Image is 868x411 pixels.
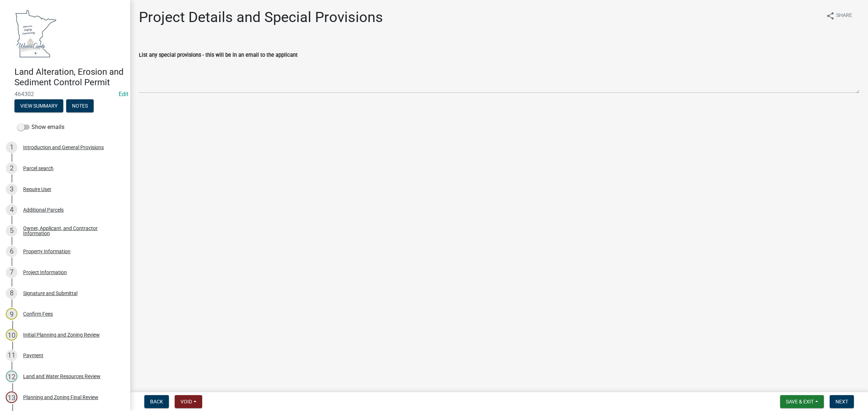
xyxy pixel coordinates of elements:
[6,350,17,361] div: 11
[23,226,119,236] div: Owner, Applicant, and Contractor Information
[66,99,94,112] button: Notes
[6,142,17,153] div: 1
[23,187,51,192] div: Require User
[6,246,17,257] div: 6
[14,99,63,112] button: View Summary
[144,395,169,408] button: Back
[23,207,64,212] div: Additional Parcels
[66,103,94,109] wm-modal-confirm: Notes
[6,163,17,174] div: 2
[820,9,858,23] button: shareShare
[6,308,17,320] div: 9
[23,166,54,171] div: Parcel search
[175,395,202,408] button: Void
[23,311,53,316] div: Confirm Fees
[14,103,63,109] wm-modal-confirm: Summary
[23,291,77,296] div: Signature and Submittal
[139,9,383,26] h1: Project Details and Special Provisions
[6,329,17,341] div: 10
[23,395,98,400] div: Planning and Zoning Final Review
[6,267,17,278] div: 7
[23,249,71,254] div: Property Information
[23,332,100,337] div: Initial Planning and Zoning Review
[835,399,848,404] span: Next
[23,270,67,275] div: Project Information
[14,67,124,88] h4: Land Alteration, Erosion and Sediment Control Permit
[830,395,854,408] button: Next
[139,53,298,58] label: List any special provisions - this will be in an email to the applicant
[150,399,163,404] span: Back
[826,12,835,20] i: share
[836,12,852,20] span: Share
[6,204,17,216] div: 4
[17,123,64,131] label: Show emails
[23,353,43,358] div: Payment
[119,91,128,98] wm-modal-confirm: Edit Application Number
[6,183,17,195] div: 3
[14,8,57,59] img: Waseca County, Minnesota
[6,391,17,403] div: 13
[14,91,116,98] span: 464302
[119,91,128,98] a: Edit
[6,225,17,237] div: 5
[786,399,814,404] span: Save & Exit
[23,145,104,150] div: Introduction and General Provisions
[6,371,17,382] div: 12
[23,374,101,379] div: Land and Water Resources Review
[6,287,17,299] div: 8
[780,395,824,408] button: Save & Exit
[180,399,192,404] span: Void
